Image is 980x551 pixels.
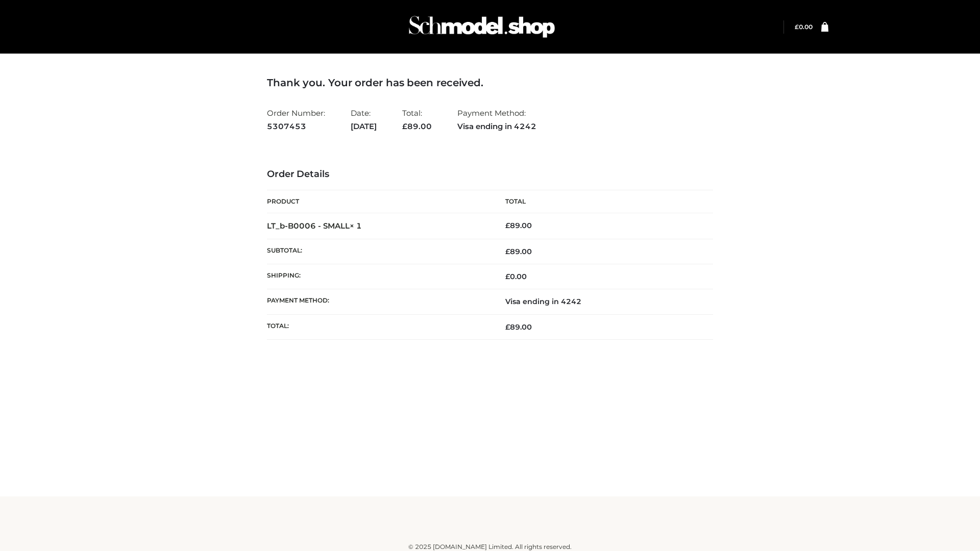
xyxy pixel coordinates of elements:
[457,104,536,135] li: Payment Method:
[267,221,362,231] strong: LT_b-B0006 - SMALL
[351,120,377,133] strong: [DATE]
[795,23,813,31] a: £0.00
[490,190,713,213] th: Total
[402,121,432,131] span: 89.00
[351,104,377,135] li: Date:
[505,322,532,332] span: 89.00
[505,272,527,281] bdi: 0.00
[267,77,713,89] h3: Thank you. Your order has been received.
[267,314,490,339] th: Total:
[505,322,510,332] span: £
[267,104,325,135] li: Order Number:
[267,239,490,264] th: Subtotal:
[505,247,532,256] span: 89.00
[505,272,510,281] span: £
[457,120,536,133] strong: Visa ending in 4242
[267,190,490,213] th: Product
[505,221,532,230] bdi: 89.00
[795,23,799,31] span: £
[795,23,813,31] bdi: 0.00
[267,289,490,314] th: Payment method:
[405,7,558,47] img: Schmodel Admin 964
[505,221,510,230] span: £
[350,221,362,231] strong: × 1
[267,169,713,180] h3: Order Details
[505,247,510,256] span: £
[267,120,325,133] strong: 5307453
[402,104,432,135] li: Total:
[402,121,407,131] span: £
[267,264,490,289] th: Shipping:
[490,289,713,314] td: Visa ending in 4242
